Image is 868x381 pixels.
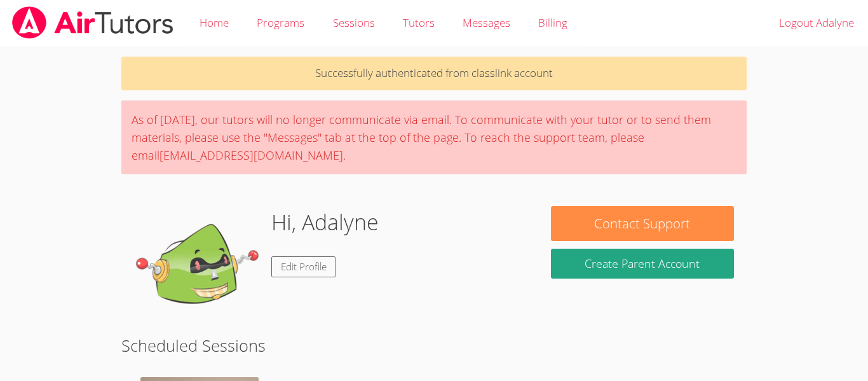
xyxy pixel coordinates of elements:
[271,206,379,239] h1: Hi, Adalyne
[121,333,747,357] h2: Scheduled Sessions
[551,206,734,241] button: Contact Support
[121,57,747,90] p: Successfully authenticated from classlink account
[121,100,747,174] div: As of [DATE], our tutors will no longer communicate via email. To communicate with your tutor or ...
[463,15,510,30] span: Messages
[134,206,261,333] img: default.png
[11,6,175,39] img: airtutors_banner-c4298cdbf04f3fff15de1276eac7730deb9818008684d7c2e4769d2f7ddbe033.png
[271,256,336,277] a: Edit Profile
[551,249,734,279] button: Create Parent Account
